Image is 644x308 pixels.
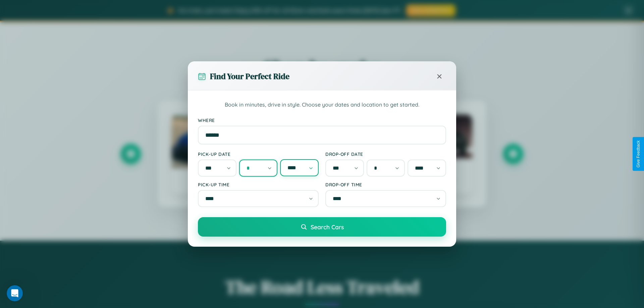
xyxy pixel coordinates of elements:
[198,101,446,109] p: Book in minutes, drive in style. Choose your dates and location to get started.
[198,117,446,123] label: Where
[198,182,319,187] label: Pick-up Time
[325,182,446,187] label: Drop-off Time
[198,151,319,157] label: Pick-up Date
[325,151,446,157] label: Drop-off Date
[311,223,344,231] span: Search Cars
[198,217,446,237] button: Search Cars
[210,71,289,82] h3: Find Your Perfect Ride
